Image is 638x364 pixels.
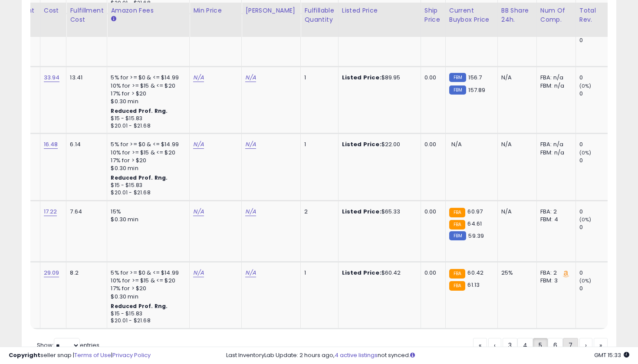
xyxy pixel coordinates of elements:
[468,86,485,94] span: 157.89
[540,149,569,157] div: FBM: n/a
[111,182,183,189] div: $15 - $15.83
[342,6,417,15] div: Listed Price
[193,6,238,15] div: Min Price
[193,207,204,216] a: N/A
[111,189,183,197] div: $20.01 - $21.68
[342,207,381,216] b: Listed Price:
[111,208,183,216] div: 15%
[533,338,548,353] a: 5
[468,73,482,82] span: 156.7
[579,141,615,148] div: 0
[579,149,592,156] small: (0%)
[501,269,530,277] div: 25%
[579,36,615,44] div: 0
[451,140,462,148] span: N/A
[304,141,331,148] div: 1
[449,269,465,279] small: FBA
[9,351,40,359] strong: Copyright
[335,351,378,359] a: 4 active listings
[503,338,517,353] a: 3
[44,6,63,15] div: Cost
[579,285,615,292] div: 0
[579,208,615,216] div: 0
[304,74,331,82] div: 1
[111,269,183,277] div: 5% for >= $0 & <= $14.99
[342,73,381,82] b: Listed Price:
[111,122,183,130] div: $20.01 - $21.68
[111,277,183,285] div: 10% for >= $15 & <= $20
[245,6,297,15] div: [PERSON_NAME]
[467,269,483,277] span: 60.42
[540,269,569,277] div: FBA: 2
[112,351,151,359] a: Privacy Policy
[585,341,587,350] span: ›
[1,6,36,15] div: Fulfillment
[579,90,615,98] div: 0
[111,98,183,105] div: $0.30 min
[111,141,183,148] div: 5% for >= $0 & <= $14.99
[540,216,569,223] div: FBM: 4
[111,15,116,23] small: Amazon Fees.
[111,164,183,172] div: $0.30 min
[111,317,183,325] div: $20.01 - $21.68
[424,74,439,82] div: 0.00
[111,115,183,122] div: $15 - $15.83
[111,285,183,292] div: 17% for > $20
[467,220,482,228] span: 64.61
[449,281,465,291] small: FBA
[599,341,602,350] span: »
[44,207,57,216] a: 17.22
[304,269,331,277] div: 1
[304,6,334,24] div: Fulfillable Quantity
[245,269,256,277] a: N/A
[193,269,204,277] a: N/A
[111,174,168,181] b: Reduced Prof. Rng.
[540,74,569,82] div: FBA: n/a
[70,74,100,82] div: 13.41
[540,82,569,90] div: FBM: n/a
[449,73,466,82] small: FBM
[245,140,256,149] a: N/A
[424,269,439,277] div: 0.00
[449,220,465,230] small: FBA
[193,73,204,82] a: N/A
[70,269,100,277] div: 8.2
[540,208,569,216] div: FBA: 2
[579,82,592,89] small: (0%)
[424,208,439,216] div: 0.00
[563,338,578,353] a: 7
[579,223,615,231] div: 0
[342,140,381,148] b: Listed Price:
[44,140,58,149] a: 16.48
[74,351,111,359] a: Terms of Use
[111,216,183,223] div: $0.30 min
[304,208,331,216] div: 2
[501,6,533,24] div: BB Share 24h.
[540,277,569,285] div: FBM: 3
[468,232,484,240] span: 59.39
[342,269,381,277] b: Listed Price:
[579,74,615,82] div: 0
[342,141,414,148] div: $22.00
[111,6,186,15] div: Amazon Fees
[467,281,480,289] span: 61.13
[449,6,494,24] div: Current Buybox Price
[342,208,414,216] div: $65.33
[579,269,615,277] div: 0
[342,269,414,277] div: $60.42
[479,341,481,350] span: «
[70,141,100,148] div: 6.14
[579,216,592,223] small: (0%)
[579,157,615,164] div: 0
[111,157,183,164] div: 17% for > $20
[424,141,439,148] div: 0.00
[245,73,256,82] a: N/A
[494,341,496,350] span: ‹
[111,82,183,90] div: 10% for >= $15 & <= $20
[111,149,183,157] div: 10% for >= $15 & <= $20
[449,231,466,240] small: FBM
[467,207,483,216] span: 60.97
[70,6,103,24] div: Fulfillment Cost
[579,277,592,284] small: (0%)
[111,107,168,115] b: Reduced Prof. Rng.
